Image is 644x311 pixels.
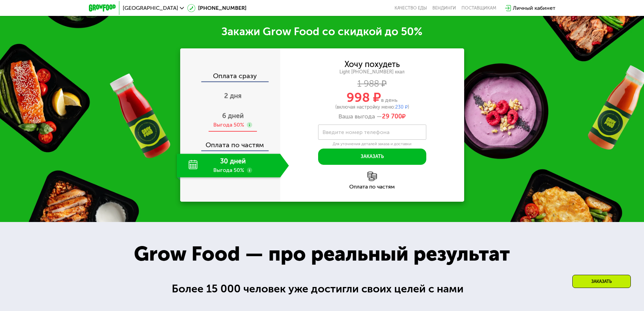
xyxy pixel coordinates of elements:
span: 6 дней [222,112,244,120]
a: Вендинги [432,5,456,11]
img: l6xcnZfty9opOoJh.png [367,172,377,181]
div: Для уточнения деталей заказа и доставки [318,141,426,147]
label: Введите номер телефона [323,130,389,134]
div: Оплата по частям [280,184,464,190]
div: Выгода 50% [213,121,244,129]
span: в день [381,97,398,103]
span: [GEOGRAPHIC_DATA] [123,5,178,11]
div: поставщикам [461,5,496,11]
a: [PHONE_NUMBER] [187,4,246,12]
span: ₽ [382,113,406,120]
div: Заказать [572,275,631,288]
span: 2 дня [224,92,242,100]
div: Более 15 000 человек уже достигли своих целей с нами [172,281,472,297]
div: Light [PHONE_NUMBER] ккал [280,69,464,75]
button: Заказать [318,149,426,165]
div: (включая настройку меню: ) [280,105,464,110]
a: Качество еды [395,5,427,11]
div: Хочу похудеть [344,61,400,68]
div: Ваша выгода — [280,113,464,120]
div: Оплата по частям [181,135,280,150]
span: 230 ₽ [395,104,408,110]
span: 998 ₽ [347,90,381,105]
div: 1 988 ₽ [280,80,464,88]
div: Оплата сразу [181,72,280,81]
div: Grow Food — про реальный результат [119,239,525,269]
span: 29 700 [382,113,402,120]
div: Личный кабинет [513,4,555,12]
